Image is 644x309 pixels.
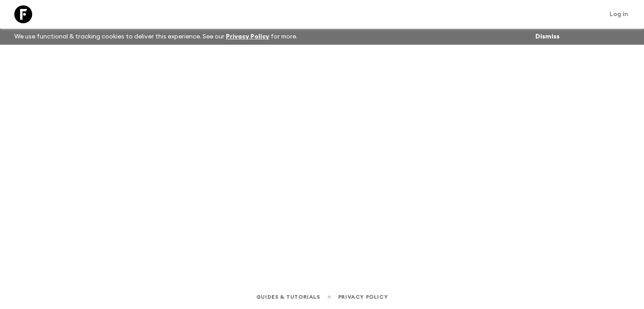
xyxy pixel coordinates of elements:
button: Dismiss [533,30,562,43]
a: Log in [605,8,633,21]
p: We use functional & tracking cookies to deliver this experience. See our for more. [11,29,301,45]
a: Privacy Policy [226,34,269,40]
a: Privacy Policy [338,292,388,302]
a: Guides & Tutorials [256,292,320,302]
